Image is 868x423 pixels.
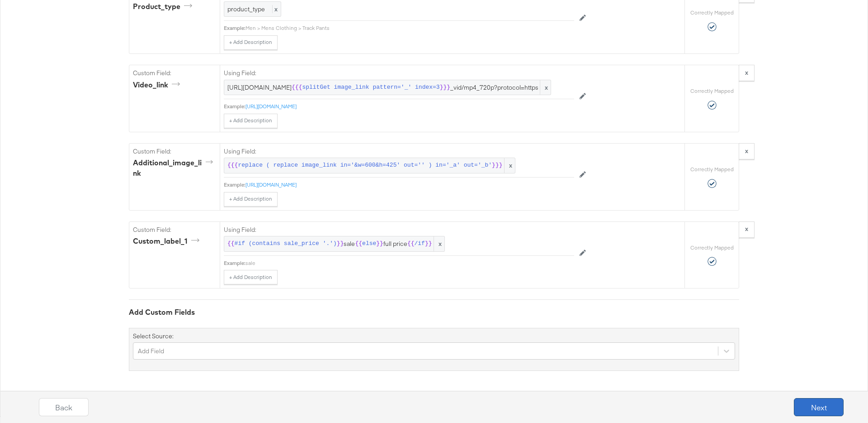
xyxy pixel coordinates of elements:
span: product_type [227,5,265,13]
label: Correctly Mapped [690,244,734,251]
div: Example: [224,103,245,110]
div: Example: [224,260,245,267]
button: Back [39,398,89,416]
label: Select Source: [133,332,174,341]
div: Add Field [138,347,164,356]
span: {{ [355,240,362,248]
label: Custom Field: [133,226,216,234]
div: custom_label_1 [133,236,203,246]
span: }} [337,240,344,248]
span: }}} [492,161,502,170]
button: x [739,221,755,238]
span: {{ [407,240,415,248]
button: + Add Description [224,270,278,284]
span: }}} [440,83,450,92]
label: Correctly Mapped [690,166,734,173]
button: + Add Description [224,114,278,128]
label: Correctly Mapped [690,9,734,16]
div: video_link [133,80,183,90]
strong: x [745,68,748,77]
span: sale full price [227,240,441,248]
span: [URL][DOMAIN_NAME] _vid/mp4_720p?protocol=https [227,83,547,92]
span: x [540,80,551,95]
span: {{{ [292,83,302,92]
div: Add Custom Fields [129,307,739,317]
div: Example: [224,181,245,188]
label: Using Field: [224,69,574,77]
button: x [739,143,755,159]
div: sale [245,260,574,267]
label: Custom Field: [133,147,216,156]
a: [URL][DOMAIN_NAME] [245,181,297,188]
button: x [739,65,755,81]
label: Using Field: [224,147,574,156]
span: }} [376,240,383,248]
span: x [434,236,444,251]
button: Next [794,398,844,416]
span: }} [425,240,432,248]
button: + Add Description [224,35,278,50]
span: {{{ [227,161,238,170]
strong: x [745,225,748,233]
span: else [362,240,376,248]
label: Custom Field: [133,69,216,77]
a: [URL][DOMAIN_NAME] [245,103,297,110]
strong: x [745,147,748,155]
div: Men > Mens Clothing > Track Pants [245,24,574,32]
label: Using Field: [224,226,574,234]
div: product_type [133,1,195,12]
span: replace ( replace image_link in='&w=600&h=425' out='' ) in='_a' out='_b' [238,161,492,170]
div: Example: [224,24,245,32]
span: #if (contains sale_price '.') [235,240,337,248]
button: + Add Description [224,192,278,207]
span: x [504,158,515,173]
span: x [272,5,278,13]
span: splitGet image_link pattern='_' index=3 [302,83,439,92]
span: {{ [227,240,235,248]
span: /if [415,240,425,248]
div: additional_image_link [133,158,216,178]
label: Correctly Mapped [690,87,734,95]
